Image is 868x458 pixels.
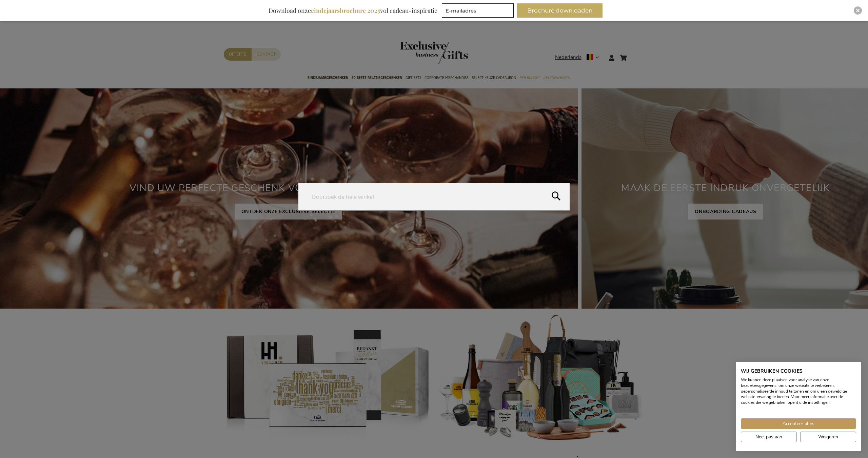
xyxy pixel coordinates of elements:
img: Close [856,8,860,13]
b: eindejaarsbrochure 2025 [311,6,380,15]
button: Brochure downloaden [517,3,603,18]
button: Accepteer alle cookies [741,418,856,429]
input: Doorzoek de hele winkel [298,183,570,210]
input: E-mailadres [442,3,514,18]
span: Weigeren [818,433,838,440]
button: Pas cookie voorkeuren aan [741,432,797,442]
div: Close [854,6,862,15]
h2: Wij gebruiken cookies [741,368,856,374]
p: We kunnen deze plaatsen voor analyse van onze bezoekersgegevens, om onze website te verbeteren, g... [741,377,856,405]
form: marketing offers and promotions [442,3,516,20]
span: Nee, pas aan [755,433,782,440]
button: Alle cookies weigeren [800,432,856,442]
span: Accepteer alles [783,420,814,427]
div: Download onze vol cadeau-inspiratie [265,3,440,18]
